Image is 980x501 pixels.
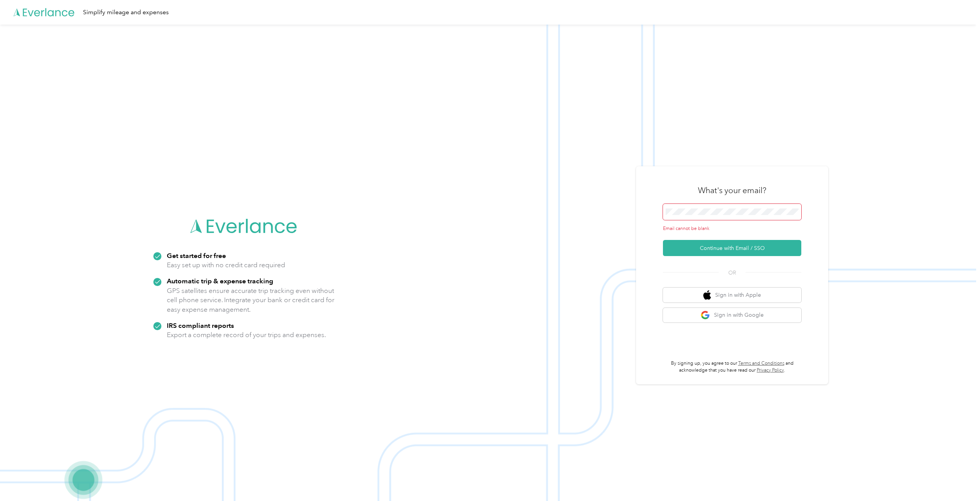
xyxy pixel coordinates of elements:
[698,185,766,196] h3: What's your email?
[701,311,710,320] img: google logo
[663,288,801,303] button: apple logoSign in with Apple
[703,290,711,300] img: apple logo
[757,367,784,373] a: Privacy Policy
[167,277,273,285] strong: Automatic trip & expense tracking
[663,308,801,323] button: google logoSign in with Google
[663,360,801,374] p: By signing up, you agree to our and acknowledge that you have read our .
[167,330,326,340] p: Export a complete record of your trips and expenses.
[719,269,746,277] span: OR
[167,286,335,314] p: GPS satellites ensure accurate trip tracking even without cell phone service. Integrate your bank...
[83,8,169,17] div: Simplify mileage and expenses
[167,321,234,329] strong: IRS compliant reports
[167,260,285,270] p: Easy set up with no credit card required
[738,360,784,366] a: Terms and Conditions
[663,225,801,232] div: Email cannot be blank
[167,251,226,260] strong: Get started for free
[663,240,801,256] button: Continue with Email / SSO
